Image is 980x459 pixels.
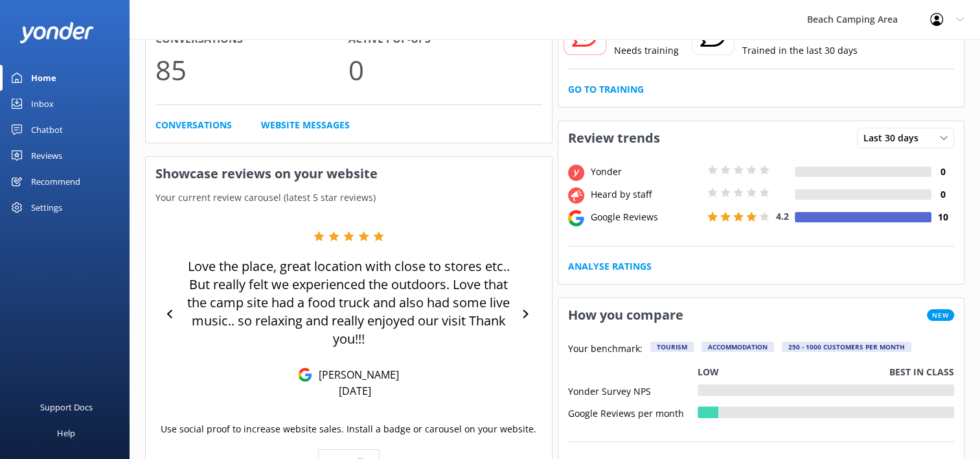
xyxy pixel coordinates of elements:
div: Recommend [31,169,80,194]
a: Go to Training [568,82,644,97]
a: Analyse Ratings [568,259,652,274]
p: 85 [155,48,348,91]
div: Help [57,420,75,446]
div: Chatbot [31,117,63,143]
div: Reviews [31,143,62,169]
span: Last 30 days [863,131,926,145]
h4: Conversations [155,31,348,48]
p: Needs training [614,43,679,58]
h4: Active Pop-ups [348,31,541,48]
p: Use social proof to increase website sales. Install a badge or carousel on your website. [161,422,536,436]
p: Low [698,365,719,379]
div: Settings [31,194,62,220]
p: Your current review carousel (latest 5 star reviews) [146,191,552,205]
span: New [927,309,954,321]
div: Google Reviews per month [568,406,698,418]
p: 0 [348,48,541,91]
p: [DATE] [339,384,371,398]
div: Tourism [650,342,694,352]
p: Best in class [889,365,954,379]
p: Your benchmark: [568,342,643,357]
img: Google Reviews [298,368,312,382]
div: Google Reviews [587,210,704,224]
a: Conversations [155,118,232,132]
div: Heard by staff [587,187,704,202]
h3: How you compare [558,298,693,332]
div: Home [31,65,56,91]
span: 4.2 [776,210,789,222]
p: Trained in the last 30 days [742,43,858,58]
div: Yonder Survey NPS [568,384,698,396]
div: Inbox [31,91,54,117]
p: Love the place, great location with close to stores etc.. But really felt we experienced the outd... [181,257,516,348]
h4: 10 [931,210,954,224]
p: [PERSON_NAME] [312,368,399,382]
div: Support Docs [40,394,93,420]
a: Website Messages [261,118,350,132]
h3: Review trends [558,121,670,155]
h4: 0 [931,187,954,202]
div: Yonder [587,165,704,179]
div: Accommodation [701,342,774,352]
img: yonder-white-logo.png [19,22,94,43]
h3: Showcase reviews on your website [146,157,552,191]
div: 250 - 1000 customers per month [782,342,911,352]
h4: 0 [931,165,954,179]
